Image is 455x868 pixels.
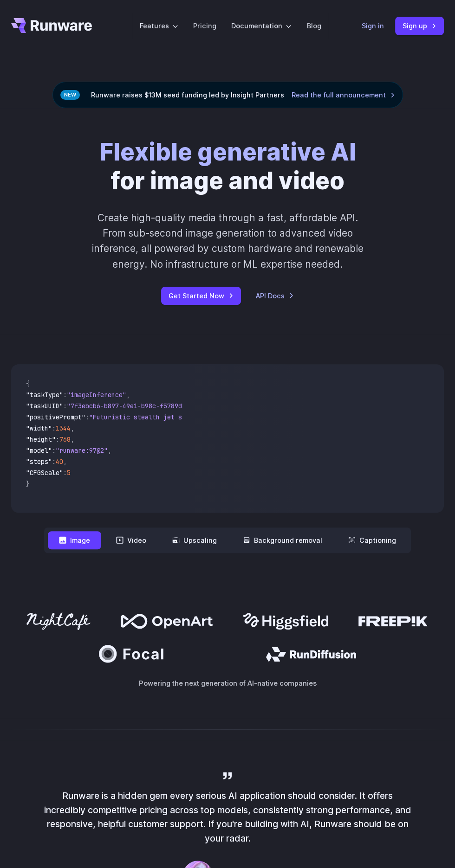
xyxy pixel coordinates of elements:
span: : [56,435,59,444]
label: Features [140,20,178,31]
a: Read the full announcement [292,90,395,100]
span: : [52,446,56,455]
p: Create high-quality media through a fast, affordable API. From sub-second image generation to adv... [89,210,366,272]
span: } [26,480,30,488]
a: Sign up [395,17,444,35]
div: Runware raises $13M seed funding led by Insight Partners [52,82,403,108]
span: "positivePrompt" [26,413,85,421]
span: 1344 [56,424,71,432]
span: , [108,446,111,455]
span: : [52,457,56,466]
a: Blog [306,20,321,31]
span: , [71,435,74,444]
span: : [52,424,56,432]
strong: Flexible generative AI [99,137,356,166]
span: , [126,391,130,399]
span: , [63,457,67,466]
span: : [85,413,89,421]
span: "imageInference" [67,391,126,399]
p: Runware is a hidden gem every serious AI application should consider. It offers incredibly compet... [42,789,413,846]
a: Pricing [193,20,216,31]
a: Go to / [11,18,92,33]
span: "Futuristic stealth jet streaking through a neon-lit cityscape with glowing purple exhaust" [89,413,427,421]
button: Upscaling [161,531,228,549]
label: Documentation [231,20,292,31]
button: Image [48,531,101,549]
p: Powering the next generation of AI-native companies [11,678,444,688]
button: Captioning [337,531,407,549]
span: 40 [56,457,63,466]
span: "7f3ebcb6-b897-49e1-b98c-f5789d2d40d7" [67,402,208,410]
span: "taskUUID" [26,402,63,410]
span: : [63,402,67,410]
h1: for image and video [99,138,356,195]
span: "height" [26,435,56,444]
span: "CFGScale" [26,469,63,477]
span: , [71,424,74,432]
a: Sign in [362,20,384,31]
span: "taskType" [26,391,63,399]
span: { [26,379,30,388]
span: : [63,391,67,399]
a: Get Started Now [161,287,241,305]
button: Background removal [232,531,333,549]
button: Video [105,531,157,549]
span: "width" [26,424,52,432]
a: API Docs [256,290,294,301]
span: : [63,469,67,477]
span: "model" [26,446,52,455]
span: 768 [59,435,71,444]
span: "runware:97@2" [56,446,108,455]
span: "steps" [26,457,52,466]
span: 5 [67,469,71,477]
